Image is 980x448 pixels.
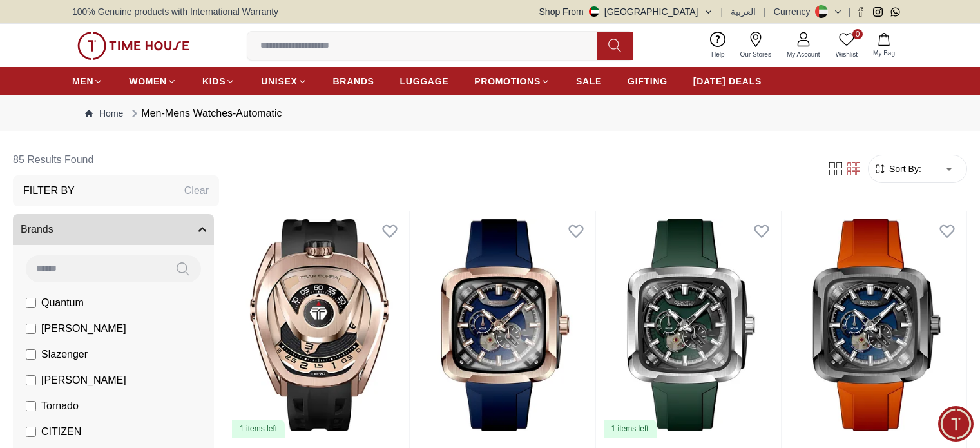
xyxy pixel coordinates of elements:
a: [DATE] DEALS [693,70,762,93]
span: [PERSON_NAME] [41,373,126,388]
span: Tornado [41,398,79,414]
img: TSAR BOMBA Men's Automatic ROSE GOLD Dial Watch - TB8213ASET-07 [229,211,409,438]
span: CITIZEN [41,424,81,440]
span: [PERSON_NAME] [41,321,126,336]
img: QUANTUM Men's Automatic Green Dial Watch - QMG1135.375 [601,211,781,438]
span: PROMOTIONS [474,75,541,88]
a: 0Wishlist [828,29,865,62]
h3: Filter By [23,183,75,199]
input: CITIZEN [26,427,36,437]
a: Instagram [873,7,883,17]
span: Quantum [41,295,84,311]
div: 1 items left [604,420,657,438]
span: 100% Genuine products with International Warranty [72,5,278,18]
span: BRANDS [333,75,374,88]
div: Men-Mens Watches-Automatic [128,106,282,121]
a: WOMEN [129,70,177,93]
a: QUANTUM Men's Automatic Green Dial Watch - QMG1135.3751 items left [601,211,781,438]
span: SALE [576,75,602,88]
input: [PERSON_NAME] [26,375,36,385]
div: Clear [184,183,209,199]
a: LUGGAGE [400,70,449,93]
span: Wishlist [831,50,863,59]
a: Home [85,107,123,120]
button: My Bag [865,30,903,61]
a: Whatsapp [890,7,900,17]
nav: Breadcrumb [72,95,908,131]
span: 0 [852,29,863,39]
span: | [721,5,724,18]
img: United Arab Emirates [589,6,599,17]
a: TSAR BOMBA Men's Automatic ROSE GOLD Dial Watch - TB8213ASET-071 items left [229,211,409,438]
a: KIDS [202,70,235,93]
button: العربية [731,5,756,18]
a: GIFTING [628,70,668,93]
span: Brands [21,222,53,237]
h6: 85 Results Found [13,144,219,175]
button: Shop From[GEOGRAPHIC_DATA] [539,5,713,18]
a: PROMOTIONS [474,70,550,93]
div: Currency [774,5,816,18]
img: ... [77,32,189,60]
span: WOMEN [129,75,167,88]
span: Help [706,50,730,59]
img: QUANTUM Men's Automatic Blue Dial Watch - QMG1135.499 [415,211,595,438]
input: [PERSON_NAME] [26,324,36,334]
span: | [764,5,766,18]
a: Facebook [856,7,865,17]
span: My Bag [868,48,900,58]
span: GIFTING [628,75,668,88]
span: UNISEX [261,75,297,88]
a: BRANDS [333,70,374,93]
span: MEN [72,75,93,88]
input: Slazenger [26,349,36,360]
button: Sort By: [874,162,921,175]
div: 1 items left [232,420,285,438]
a: SALE [576,70,602,93]
input: Tornado [26,401,36,411]
span: Our Stores [735,50,776,59]
span: LUGGAGE [400,75,449,88]
div: Chat Widget [938,406,974,442]
a: Our Stores [733,29,779,62]
a: Help [704,29,733,62]
span: [DATE] DEALS [693,75,762,88]
span: My Account [782,50,825,59]
a: MEN [72,70,103,93]
img: QUANTUM Men's Automatic Blue Dial Watch - QMG1135.090 [787,211,966,438]
a: UNISEX [261,70,307,93]
input: Quantum [26,298,36,308]
span: Slazenger [41,347,88,362]
span: Sort By: [887,162,921,175]
span: | [848,5,850,18]
button: Brands [13,214,214,245]
span: KIDS [202,75,226,88]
